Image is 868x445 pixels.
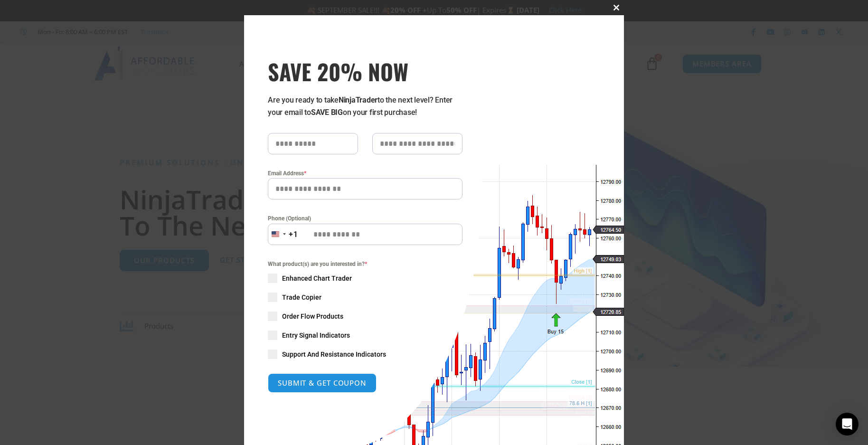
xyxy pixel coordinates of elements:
button: SUBMIT & GET COUPON [268,373,377,393]
span: Enhanced Chart Trader [282,274,352,283]
label: Phone (Optional) [268,214,462,223]
label: Email Address [268,169,462,178]
label: Trade Copier [268,293,462,302]
div: +1 [289,228,298,241]
span: Support And Resistance Indicators [282,350,386,359]
label: Entry Signal Indicators [268,331,462,340]
p: Are you ready to take to the next level? Enter your email to on your first purchase! [268,94,462,119]
span: Trade Copier [282,293,321,302]
label: Support And Resistance Indicators [268,350,462,359]
span: What product(s) are you interested in? [268,259,462,269]
div: Open Intercom Messenger [836,413,859,436]
span: Order Flow Products [282,312,343,321]
label: Enhanced Chart Trader [268,274,462,283]
strong: SAVE BIG [311,108,343,117]
span: Entry Signal Indicators [282,331,350,340]
label: Order Flow Products [268,312,462,321]
span: SAVE 20% NOW [268,58,462,85]
strong: NinjaTrader [339,95,377,104]
button: Selected country [268,224,298,245]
